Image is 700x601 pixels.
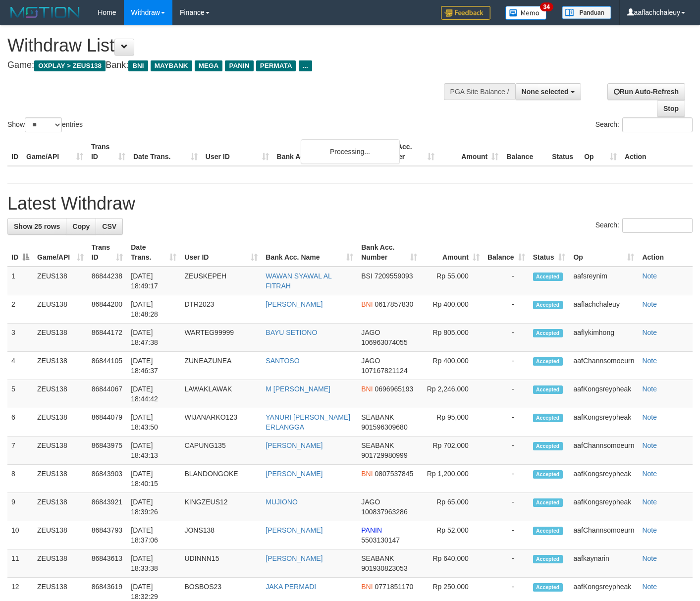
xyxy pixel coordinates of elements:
[421,408,484,437] td: Rp 95,000
[421,324,484,352] td: Rp 805,000
[180,380,262,408] td: LAWAKLAWAK
[7,549,33,578] td: 11
[569,408,638,437] td: aafKongsreypheak
[642,385,657,393] a: Note
[621,138,693,166] th: Action
[127,267,180,295] td: [DATE] 18:49:17
[33,521,88,549] td: ZEUS138
[484,408,529,437] td: -
[127,352,180,380] td: [DATE] 18:46:37
[266,583,316,591] a: JAKA PERMADI
[88,380,127,408] td: 86844067
[438,138,502,166] th: Amount
[7,138,22,166] th: ID
[88,437,127,465] td: 86843975
[638,238,693,267] th: Action
[548,138,580,166] th: Status
[266,470,323,478] a: [PERSON_NAME]
[421,521,484,549] td: Rp 52,000
[22,138,87,166] th: Game/API
[569,352,638,380] td: aafChannsomoeurn
[127,408,180,437] td: [DATE] 18:43:50
[33,295,88,324] td: ZEUS138
[361,583,373,591] span: BNI
[580,138,621,166] th: Op
[273,138,375,166] th: Bank Acc. Name
[361,498,380,506] span: JAGO
[266,385,330,393] a: M [PERSON_NAME]
[361,470,373,478] span: BNI
[569,549,638,578] td: aafkaynarin
[569,493,638,521] td: aafKongsreypheak
[33,238,88,267] th: Game/API: activate to sort column ascending
[7,36,457,55] h1: Withdraw List
[7,521,33,549] td: 10
[33,267,88,295] td: ZEUS138
[151,60,192,71] span: MAYBANK
[484,437,529,465] td: -
[361,338,407,346] span: Copy 106963074055 to clipboard
[7,218,66,235] a: Show 25 rows
[301,139,400,164] div: Processing...
[266,357,299,365] a: SANTOSO
[180,408,262,437] td: WIJANARKO123
[484,521,529,549] td: -
[484,295,529,324] td: -
[533,470,563,479] span: Accepted
[256,60,296,71] span: PERMATA
[299,60,312,71] span: ...
[607,83,685,100] a: Run Auto-Refresh
[7,117,83,132] label: Show entries
[266,300,323,308] a: [PERSON_NAME]
[533,498,563,507] span: Accepted
[7,408,33,437] td: 6
[88,295,127,324] td: 86844200
[484,238,529,267] th: Balance: activate to sort column ascending
[127,295,180,324] td: [DATE] 18:48:28
[127,493,180,521] td: [DATE] 18:39:26
[569,380,638,408] td: aafKongsreypheak
[96,218,123,235] a: CSV
[33,408,88,437] td: ZEUS138
[262,238,357,267] th: Bank Acc. Name: activate to sort column ascending
[375,470,413,478] span: Copy 0807537845 to clipboard
[421,267,484,295] td: Rp 55,000
[569,238,638,267] th: Op: activate to sort column ascending
[361,508,407,516] span: Copy 100837963286 to clipboard
[266,554,323,562] a: [PERSON_NAME]
[225,60,253,71] span: PANIN
[129,138,202,166] th: Date Trans.
[421,380,484,408] td: Rp 2,246,000
[505,6,547,20] img: Button%20Memo.svg
[533,583,563,592] span: Accepted
[202,138,273,166] th: User ID
[266,441,323,449] a: [PERSON_NAME]
[266,272,331,290] a: WAWAN SYAWAL AL FITRAH
[642,470,657,478] a: Note
[180,465,262,493] td: BLANDONGOKE
[421,493,484,521] td: Rp 65,000
[180,324,262,352] td: WARTEG99999
[533,555,563,563] span: Accepted
[375,583,413,591] span: Copy 0771851170 to clipboard
[361,328,380,336] span: JAGO
[361,357,380,365] span: JAGO
[484,493,529,521] td: -
[127,549,180,578] td: [DATE] 18:33:38
[361,423,407,431] span: Copy 901596309680 to clipboard
[533,273,563,281] span: Accepted
[642,498,657,506] a: Note
[33,437,88,465] td: ZEUS138
[642,300,657,308] a: Note
[533,357,563,366] span: Accepted
[34,60,106,71] span: OXPLAY > ZEUS138
[195,60,223,71] span: MEGA
[361,451,407,459] span: Copy 901729980999 to clipboard
[642,583,657,591] a: Note
[361,554,394,562] span: SEABANK
[33,380,88,408] td: ZEUS138
[361,300,373,308] span: BNI
[642,526,657,534] a: Note
[88,549,127,578] td: 86843613
[595,117,693,132] label: Search:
